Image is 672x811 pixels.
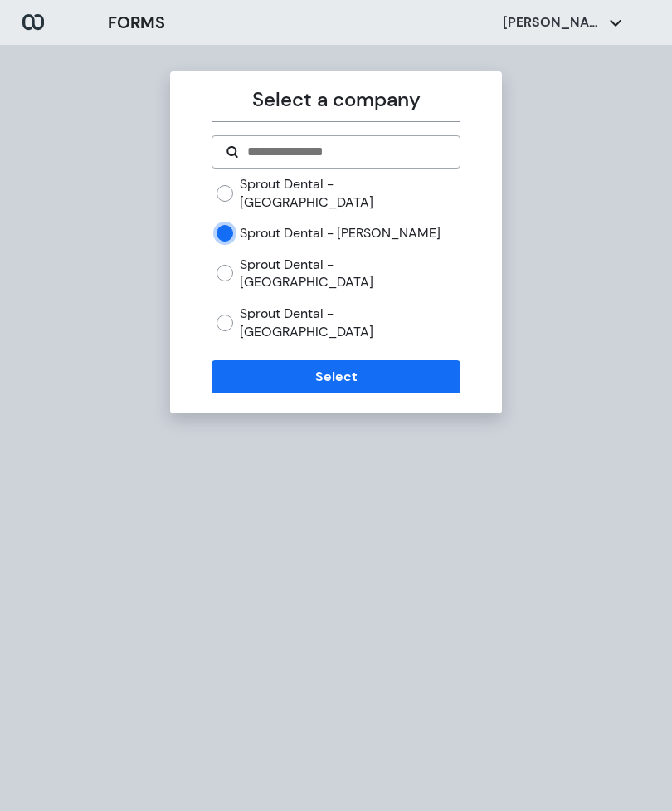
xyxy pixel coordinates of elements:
[212,85,460,115] p: Select a company
[240,224,441,242] label: Sprout Dental - [PERSON_NAME]
[212,360,460,393] button: Select
[503,13,602,32] p: [PERSON_NAME] Race
[108,10,165,35] h3: FORMS
[240,305,460,340] label: Sprout Dental - [GEOGRAPHIC_DATA]
[240,175,460,211] label: Sprout Dental - [GEOGRAPHIC_DATA]
[246,142,446,162] input: Search
[240,256,460,291] label: Sprout Dental - [GEOGRAPHIC_DATA]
